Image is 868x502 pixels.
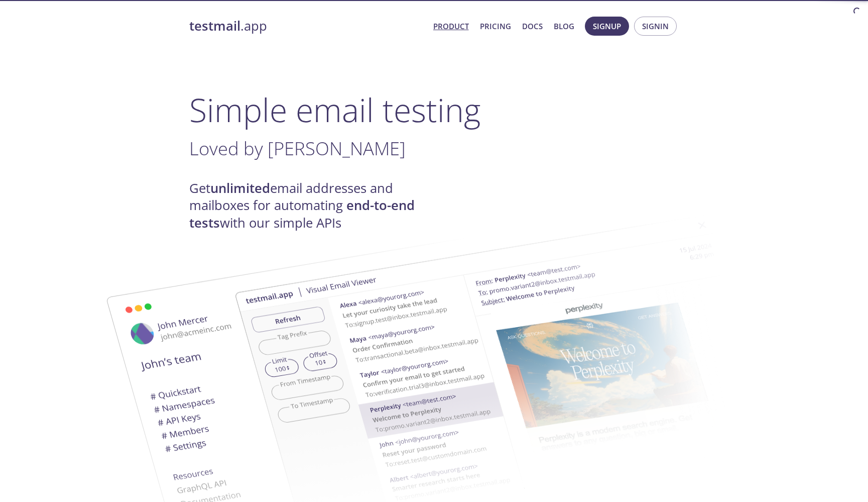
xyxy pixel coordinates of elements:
[189,17,240,35] strong: testmail
[189,136,406,161] span: Loved by [PERSON_NAME]
[480,20,511,33] a: Pricing
[634,17,677,36] button: Signin
[189,180,434,232] h4: Get email addresses and mailboxes for automating with our simple APIs
[189,90,679,129] h1: Simple email testing
[433,20,469,33] a: Product
[642,20,669,33] span: Signin
[585,17,629,36] button: Signup
[189,196,415,231] strong: end-to-end tests
[554,20,574,33] a: Blog
[522,20,543,33] a: Docs
[593,20,621,33] span: Signup
[210,179,270,197] strong: unlimited
[189,18,425,35] a: testmail.app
